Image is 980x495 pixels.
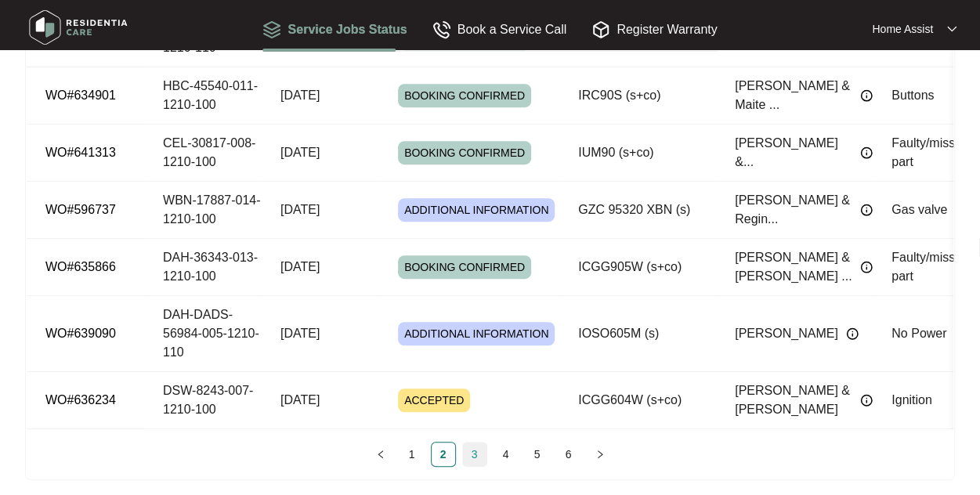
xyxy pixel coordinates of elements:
[280,393,320,406] span: [DATE]
[559,239,716,296] td: ICGG905W (s+co)
[559,372,716,429] td: ICGG604W (s+co)
[559,67,716,125] td: IRC90S (s+co)
[398,198,555,222] span: ADDITIONAL INFORMATION
[368,442,393,467] li: Previous Page
[559,296,716,372] td: IOSO605M (s)
[556,442,581,467] li: 6
[280,89,320,102] span: [DATE]
[144,372,262,429] td: DSW-8243-007-1210-100
[398,388,470,412] span: ACCEPTED
[559,125,716,182] td: IUM90 (s+co)
[463,443,486,466] a: 3
[144,67,262,125] td: HBC-45540-011-1210-100
[735,248,852,286] span: [PERSON_NAME] & [PERSON_NAME] ...
[526,443,549,466] a: 5
[860,89,873,102] img: Info icon
[262,20,407,39] div: Service Jobs Status
[860,146,873,159] img: Info icon
[400,442,425,467] li: 1
[398,84,531,107] span: BOOKING CONFIRMED
[525,442,550,467] li: 5
[735,134,852,172] span: [PERSON_NAME] &...
[431,442,456,467] li: 2
[494,442,519,467] li: 4
[400,443,424,466] a: 1
[45,260,116,273] a: WO#635866
[860,261,873,273] img: Info icon
[735,191,852,229] span: [PERSON_NAME] & Regin...
[398,322,555,345] span: ADDITIONAL INFORMATION
[24,4,133,51] img: residentia care logo
[591,20,717,39] div: Register Warranty
[45,393,116,406] a: WO#636234
[432,20,567,39] div: Book a Service Call
[45,327,116,340] a: WO#639090
[735,77,852,114] span: [PERSON_NAME] & Maite ...
[947,25,956,33] img: dropdown arrow
[45,146,116,159] a: WO#641313
[860,204,873,216] img: Info icon
[45,89,116,102] a: WO#634901
[432,443,455,466] a: 2
[559,182,716,239] td: GZC 95320 XBN (s)
[398,255,531,279] span: BOOKING CONFIRMED
[846,327,859,340] img: Info icon
[588,442,613,467] li: Next Page
[280,203,320,216] span: [DATE]
[144,125,262,182] td: CEL-30817-008-1210-100
[557,443,580,466] a: 6
[398,141,531,164] span: BOOKING CONFIRMED
[144,182,262,239] td: WBN-17887-014-1210-100
[494,443,518,466] a: 4
[45,203,116,216] a: WO#596737
[735,381,852,419] span: [PERSON_NAME] & [PERSON_NAME]
[595,450,605,459] span: right
[144,296,262,372] td: DAH-DADS-56984-005-1210-110
[368,442,393,467] button: left
[376,450,385,459] span: left
[262,20,281,39] img: Service Jobs Status icon
[280,327,320,340] span: [DATE]
[872,21,933,37] p: Home Assist
[735,324,838,343] span: [PERSON_NAME]
[462,442,487,467] li: 3
[280,146,320,159] span: [DATE]
[144,239,262,296] td: DAH-36343-013-1210-100
[860,394,873,406] img: Info icon
[588,442,613,467] button: right
[280,260,320,273] span: [DATE]
[432,20,451,39] img: Book a Service Call icon
[591,20,610,39] img: Register Warranty icon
